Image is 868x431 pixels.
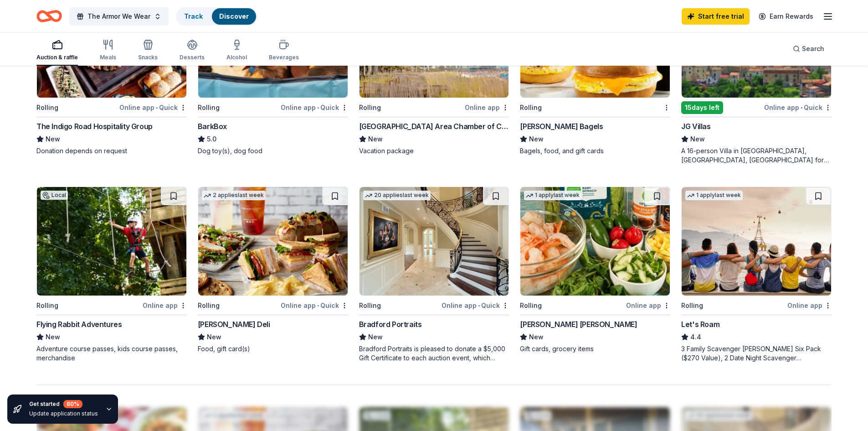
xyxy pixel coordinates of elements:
div: 1 apply last week [685,191,743,200]
div: Rolling [36,102,58,113]
img: Image for Harris Teeter [520,187,670,296]
div: 80 % [63,400,82,408]
a: Image for Bradford Portraits20 applieslast weekRollingOnline app•QuickBradford PortraitsNewBradfo... [359,187,509,363]
div: Alcohol [226,54,247,61]
div: 3 Family Scavenger [PERSON_NAME] Six Pack ($270 Value), 2 Date Night Scavenger [PERSON_NAME] Two ... [681,344,832,363]
div: Online app Quick [119,102,187,113]
div: Vacation package [359,146,509,156]
div: Beverages [269,54,299,61]
div: Dog toy(s), dog food [198,146,348,156]
div: Online app Quick [281,102,348,113]
span: • [801,104,802,111]
div: JG Villas [681,121,710,132]
div: Adventure course passes, kids course passes, merchandise [36,344,187,363]
button: Search [786,40,832,58]
div: Bradford Portraits is pleased to donate a $5,000 Gift Certificate to each auction event, which in... [359,344,509,363]
a: Image for Let's Roam1 applylast weekRollingOnline appLet's Roam4.43 Family Scavenger [PERSON_NAME... [681,187,832,363]
div: Desserts [180,54,205,61]
div: [PERSON_NAME] Bagels [520,121,603,132]
div: Online app [143,300,187,311]
span: New [368,134,383,145]
img: Image for Bradford Portraits [360,187,509,296]
div: [PERSON_NAME] [PERSON_NAME] [520,319,637,330]
a: Image for Harris Teeter1 applylast weekRollingOnline app[PERSON_NAME] [PERSON_NAME]NewGift cards,... [520,187,670,353]
a: Start free trial [682,8,750,25]
div: Rolling [359,300,381,311]
span: New [690,134,705,145]
div: Online app [626,300,670,311]
span: The Armor We Wear [87,11,150,22]
span: New [529,332,544,343]
div: Online app [465,102,509,113]
div: Bagels, food, and gift cards [520,146,670,156]
img: Image for Flying Rabbit Adventures [37,187,186,296]
span: • [156,104,158,111]
div: Rolling [359,102,381,113]
span: New [207,332,221,343]
span: • [478,302,480,309]
span: • [317,302,319,309]
span: New [46,134,60,145]
a: Image for Flying Rabbit Adventures LocalRollingOnline appFlying Rabbit AdventuresNewAdventure cou... [36,187,187,363]
div: BarkBox [198,121,227,132]
div: Online app [787,300,832,311]
a: Home [36,5,62,27]
span: 5.0 [207,134,216,145]
div: Rolling [520,102,542,113]
div: Rolling [198,300,220,311]
button: The Armor We Wear [69,7,169,26]
span: New [529,134,544,145]
div: Rolling [681,300,703,311]
button: Desserts [180,36,205,66]
button: Snacks [138,36,158,66]
span: • [317,104,319,111]
span: New [368,332,383,343]
div: A 16-person Villa in [GEOGRAPHIC_DATA], [GEOGRAPHIC_DATA], [GEOGRAPHIC_DATA] for 7days/6nights (R... [681,146,832,165]
div: Food, gift card(s) [198,344,348,353]
img: Image for Let's Roam [682,187,831,296]
a: Discover [219,12,249,20]
div: Online app Quick [281,300,348,311]
div: Rolling [36,300,58,311]
a: Track [184,12,203,20]
div: 20 applies last week [363,191,431,200]
button: Beverages [269,36,299,66]
a: Earn Rewards [753,8,819,25]
span: New [46,332,60,343]
div: Gift cards, grocery items [520,344,670,353]
span: Search [802,43,824,54]
div: Let's Roam [681,319,719,330]
div: Online app Quick [764,102,832,113]
div: Rolling [520,300,542,311]
div: Meals [100,54,116,61]
div: The Indigo Road Hospitality Group [36,121,153,132]
a: Image for McAlister's Deli2 applieslast weekRollingOnline app•Quick[PERSON_NAME] DeliNewFood, gif... [198,187,348,353]
div: Update application status [29,410,98,417]
div: Flying Rabbit Adventures [36,319,122,330]
span: 4.4 [690,332,701,343]
div: Donation depends on request [36,146,187,156]
div: [GEOGRAPHIC_DATA] Area Chamber of Commerce [359,121,509,132]
button: TrackDiscover [176,7,257,26]
div: Snacks [138,54,158,61]
div: [PERSON_NAME] Deli [198,319,270,330]
div: Online app Quick [442,300,509,311]
button: Alcohol [226,36,247,66]
div: 2 applies last week [202,191,266,200]
div: Local [41,191,68,200]
div: Get started [29,400,98,408]
div: Bradford Portraits [359,319,422,330]
div: 1 apply last week [524,191,581,200]
div: 15 days left [681,101,723,114]
div: Auction & raffle [36,54,78,61]
button: Meals [100,36,116,66]
img: Image for McAlister's Deli [198,187,348,296]
div: Rolling [198,102,220,113]
button: Auction & raffle [36,36,78,66]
